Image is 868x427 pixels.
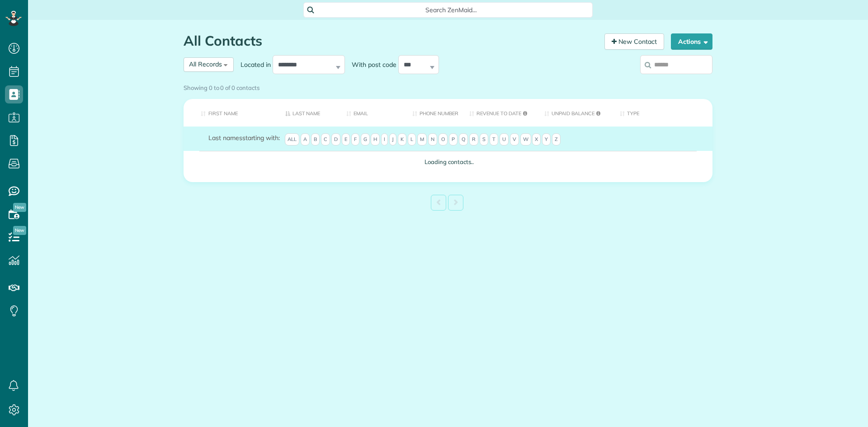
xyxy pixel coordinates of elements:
span: S [480,133,488,146]
span: Last names [208,134,242,142]
td: Loading contacts.. [184,151,712,173]
span: All [285,133,299,146]
span: K [398,133,406,146]
span: Q [459,133,468,146]
div: Showing 0 to 0 of 0 contacts [184,80,712,92]
span: H [371,133,380,146]
span: J [389,133,396,146]
span: C [321,133,330,146]
span: B [311,133,320,146]
span: T [490,133,498,146]
span: E [342,133,350,146]
label: starting with: [208,133,280,142]
span: F [351,133,359,146]
span: N [428,133,437,146]
span: I [381,133,388,146]
span: R [469,133,478,146]
th: Unpaid Balance: activate to sort column ascending [538,99,613,127]
span: Y [542,133,551,146]
span: D [331,133,340,146]
th: First Name: activate to sort column ascending [184,99,278,127]
button: Actions [671,33,712,50]
span: U [500,133,509,146]
th: Revenue to Date: activate to sort column ascending [462,99,538,127]
th: Email: activate to sort column ascending [340,99,406,127]
span: V [510,133,519,146]
span: O [439,133,448,146]
th: Phone number: activate to sort column ascending [406,99,462,127]
span: New [13,203,26,212]
span: P [449,133,458,146]
span: X [532,133,541,146]
span: L [408,133,416,146]
span: W [520,133,531,146]
span: All Records [189,60,222,68]
span: M [417,133,427,146]
span: Z [552,133,561,146]
h1: All Contacts [184,33,598,48]
th: Type: activate to sort column ascending [613,99,712,127]
span: New [13,226,26,235]
a: New Contact [604,33,664,50]
th: Last Name: activate to sort column descending [278,99,340,127]
label: With post code [345,60,398,69]
span: A [301,133,310,146]
label: Located in [234,60,273,69]
span: G [361,133,370,146]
